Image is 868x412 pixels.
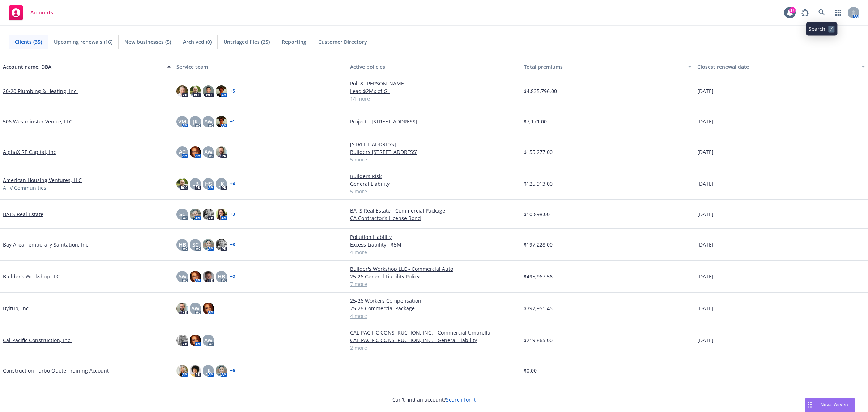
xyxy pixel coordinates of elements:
div: 17 [789,7,796,13]
span: Customer Directory [318,38,367,46]
a: Builders Risk [350,172,518,180]
span: [DATE] [697,241,714,248]
span: AW [204,148,212,156]
a: Search for it [446,396,476,403]
a: [STREET_ADDRESS] [350,140,518,148]
span: $155,277.00 [524,148,553,156]
span: [DATE] [697,180,714,188]
a: 25-26 General Liability Policy [350,273,518,280]
span: Untriaged files (25) [224,38,270,46]
img: photo [203,85,214,97]
span: $10,898.00 [524,210,550,218]
a: 20/20 Plumbing & Heating, Inc. [3,87,78,95]
span: [DATE] [697,210,714,218]
span: [DATE] [697,118,714,125]
a: Builders [STREET_ADDRESS] [350,148,518,156]
a: 4 more [350,248,518,256]
span: $197,228.00 [524,241,553,248]
img: photo [216,239,227,251]
a: Project - [STREET_ADDRESS] [350,118,518,125]
span: AW [204,118,212,125]
img: photo [216,146,227,158]
img: photo [176,178,188,190]
img: photo [203,271,214,282]
span: SC [192,241,199,248]
img: photo [216,85,227,97]
a: + 3 [230,212,235,216]
span: JK [206,367,211,374]
a: Cal-Pacific Construction, Inc. [3,336,72,344]
span: JK [219,180,224,188]
a: 7 more [350,280,518,288]
img: photo [190,146,201,158]
a: + 5 [230,89,235,93]
a: 2 more [350,344,518,352]
a: 506 Westminster Venice, LLC [3,118,72,125]
span: [DATE] [697,148,714,156]
span: Nova Assist [820,402,849,408]
span: [DATE] [697,336,714,344]
span: HB [218,273,225,280]
span: New businesses (5) [124,38,171,46]
span: LB [192,180,199,188]
span: Accounts [30,10,53,16]
a: + 2 [230,274,235,279]
span: [DATE] [697,304,714,312]
a: + 4 [230,182,235,186]
div: Account name, DBA [3,63,163,71]
a: Builder's Workshop LLC [3,273,60,280]
span: $0.00 [524,367,537,374]
img: photo [190,85,201,97]
span: Clients (35) [15,38,42,46]
button: Total premiums [521,58,694,75]
img: photo [203,209,214,220]
div: Active policies [350,63,518,71]
span: $7,171.00 [524,118,547,125]
a: CA Contractor's License Bond [350,214,518,222]
span: $125,913.00 [524,180,553,188]
img: photo [203,303,214,314]
img: photo [203,239,214,251]
img: photo [216,116,227,127]
img: photo [216,209,227,220]
span: [DATE] [697,273,714,280]
a: BATS Real Estate [3,210,43,218]
a: General Liability [350,180,518,188]
span: $397,951.45 [524,304,553,312]
span: VM [178,118,186,125]
a: Pollution Liability [350,233,518,241]
span: Reporting [282,38,306,46]
a: 25-26 Workers Compensation [350,297,518,304]
span: $4,835,796.00 [524,87,557,95]
img: photo [190,271,201,282]
a: + 3 [230,243,235,247]
a: Report a Bug [798,5,812,20]
span: JK [193,118,198,125]
span: Archived (0) [183,38,212,46]
img: photo [216,365,227,377]
span: $495,967.56 [524,273,553,280]
span: HS [205,180,212,188]
a: Construction Turbo Quote Training Account [3,367,109,374]
a: Accounts [6,3,56,23]
span: Can't find an account? [392,396,476,403]
a: American Housing Ventures, LLC [3,176,82,184]
span: Upcoming renewals (16) [54,38,112,46]
span: HB [179,241,186,248]
span: AC [179,148,186,156]
span: SC [179,210,186,218]
span: AW [178,273,186,280]
img: photo [176,303,188,314]
div: Closest renewal date [697,63,857,71]
img: photo [190,209,201,220]
a: 5 more [350,188,518,195]
button: Closest renewal date [694,58,868,75]
span: AHV Communities [3,184,46,192]
button: Active policies [347,58,521,75]
span: AW [204,336,212,344]
div: Service team [176,63,344,71]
